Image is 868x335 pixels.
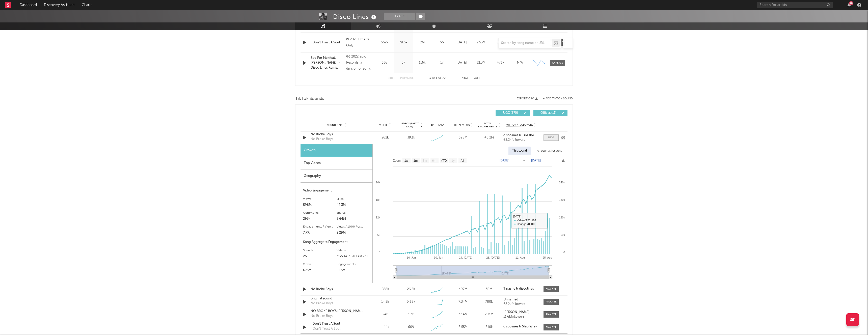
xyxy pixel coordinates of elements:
[303,239,370,245] div: Song Aggregate Engagement
[477,135,501,140] div: 46.2M
[373,325,397,330] div: 1.44k
[376,181,380,184] text: 24k
[451,325,475,330] div: 8.55M
[379,251,380,254] text: 0
[337,224,370,230] div: Views / 1000 Posts
[337,202,370,208] div: 42.3M
[516,256,525,259] text: 11. Aug
[373,299,397,304] div: 14.3k
[503,325,537,328] strong: discolines & Ship Wrek
[303,230,337,236] div: 7.7%
[337,267,370,273] div: 52.5M
[847,3,851,7] button: 90
[414,159,418,162] text: 1m
[301,170,372,183] div: Geography
[503,287,534,290] strong: Tinashe & discolines
[311,301,333,306] div: No Broke Boys
[451,312,475,317] div: 32.4M
[373,287,397,292] div: 288k
[533,110,567,116] button: Official(11)
[500,159,509,162] text: [DATE]
[311,137,333,142] div: No Broke Boys
[384,13,415,20] button: Track
[303,247,337,254] div: Sounds
[311,326,340,331] div: I Don't Trust A Soul
[311,309,363,314] a: NO BROKE BOYS [PERSON_NAME] REMIX
[451,287,475,292] div: 497M
[451,135,475,140] div: 598M
[408,312,414,317] div: 1.3k
[388,77,395,79] button: First
[432,77,435,79] span: to
[311,287,363,292] div: No Broke Boys
[337,196,370,202] div: Likes
[377,233,380,236] text: 6k
[543,256,552,259] text: 25. Aug
[407,287,415,292] div: 26.5k
[337,210,370,216] div: Shares
[503,134,538,137] a: discolines & Tinashe
[460,159,464,162] text: All
[303,188,370,194] div: Video Engagement
[462,77,469,79] button: Next
[337,216,370,222] div: 3.64M
[407,135,415,140] div: 39.1k
[503,298,518,301] strong: Unnamed
[311,321,363,326] div: I Don't Trust A Soul
[499,41,552,45] input: Search by song name or URL
[395,60,412,65] div: 57
[757,2,833,8] input: Search for artists
[311,314,333,319] div: No Broke Boys
[563,251,565,254] text: 0
[454,124,470,127] span: Total Views
[506,123,533,127] span: Author / Followers
[486,256,500,259] text: 28. [DATE]
[295,96,324,102] span: TikTok Sounds
[303,254,337,260] div: 26
[311,296,363,301] a: original sound
[379,124,388,127] span: Videos
[303,267,337,273] div: 673M
[474,77,480,79] button: Last
[407,256,416,259] text: 16. Jun
[477,299,501,304] div: 780k
[301,157,372,170] div: Top Videos
[303,216,337,222] div: 293k
[559,216,565,219] text: 120k
[432,159,437,162] text: 6m
[311,55,344,70] a: Bad For Me (feat. [PERSON_NAME]) - Disco Lines Remix
[538,97,573,100] button: + Add TikTok Sound
[303,202,337,208] div: 598M
[523,159,526,162] text: →
[477,312,501,317] div: 2.31M
[477,325,501,330] div: 810k
[441,159,447,162] text: YTD
[337,254,370,260] div: 312k (+51.2k Last 7d)
[533,147,566,155] div: All sounds for song
[503,298,538,301] a: Unnamed
[337,230,370,236] div: 2.29M
[424,75,451,81] div: 1 5 70
[393,159,401,162] text: Zoom
[346,37,374,49] div: © 2025 Experts Only
[503,311,538,314] a: [PERSON_NAME]
[849,1,853,5] div: 90
[503,315,538,319] div: 11.6k followers
[517,97,538,100] button: Export CSV
[399,122,420,128] span: Videos (last 7 days)
[404,159,409,162] text: 1w
[473,60,490,65] div: 21.3M
[543,97,573,100] button: + Add TikTok Sound
[477,287,501,292] div: 39M
[376,198,380,201] text: 18k
[531,159,541,162] text: [DATE]
[333,13,377,21] div: Disco Lines
[451,299,475,304] div: 7.34M
[376,216,380,219] text: 12k
[311,132,363,137] a: No Broke Boys
[303,210,337,216] div: Comments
